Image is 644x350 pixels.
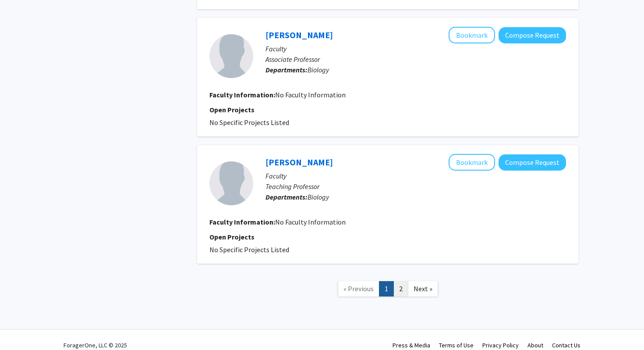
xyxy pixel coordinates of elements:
[439,341,474,349] a: Terms of Use
[499,27,566,43] button: Compose Request to Ryan Petrie
[449,27,495,43] button: Add Ryan Petrie to Bookmarks
[265,43,566,54] p: Faculty
[343,284,374,293] span: « Previous
[393,341,430,349] a: Press & Media
[527,341,543,349] a: About
[197,272,578,308] nav: Page navigation
[265,29,333,40] a: [PERSON_NAME]
[414,284,432,293] span: Next »
[209,245,289,254] span: No Specific Projects Listed
[209,90,275,99] b: Faculty Information:
[265,181,566,192] p: Teaching Professor
[499,154,566,171] button: Compose Request to Monica Togna
[265,157,333,168] a: [PERSON_NAME]
[265,65,308,74] b: Departments:
[449,154,495,171] button: Add Monica Togna to Bookmarks
[265,193,308,201] b: Departments:
[482,341,519,349] a: Privacy Policy
[209,104,566,115] p: Open Projects
[275,90,346,99] span: No Faculty Information
[308,193,329,201] span: Biology
[338,281,379,296] a: Previous Page
[7,311,37,343] iframe: Chat
[552,341,580,349] a: Contact Us
[408,281,438,296] a: Next
[393,281,408,296] a: 2
[209,118,289,127] span: No Specific Projects Listed
[265,171,566,181] p: Faculty
[209,218,275,226] b: Faculty Information:
[265,54,566,64] p: Associate Professor
[209,232,566,242] p: Open Projects
[379,281,394,296] a: 1
[308,65,329,74] span: Biology
[275,218,346,226] span: No Faculty Information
